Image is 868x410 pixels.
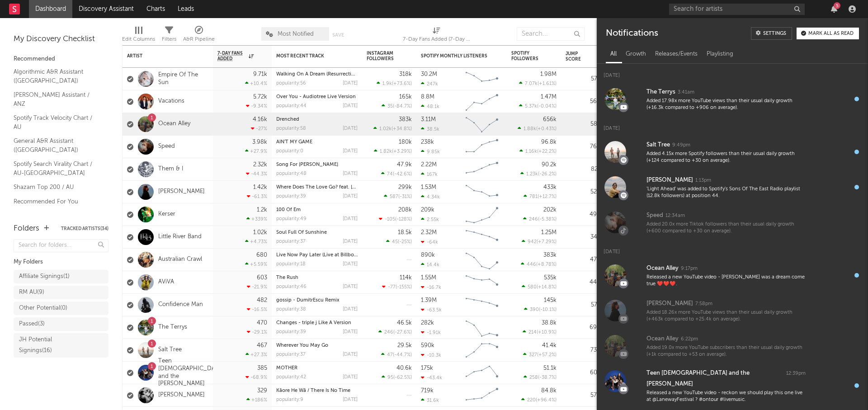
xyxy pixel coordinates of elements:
span: 446 [527,262,536,267]
span: 587 [390,194,398,199]
div: 247k [421,81,438,87]
div: 76.0 [566,141,602,152]
a: Vacations [158,98,184,105]
div: 46.5k [397,320,412,326]
div: 8.8M [421,94,434,100]
div: 5 [834,2,840,9]
div: popularity: 49 [276,217,307,221]
div: 3.98k [252,139,267,145]
div: 7-Day Fans Added (7-Day Fans Added) [403,34,471,45]
svg: Chart title [462,271,502,294]
a: The Rush [276,275,298,280]
div: 1.55M [421,275,436,281]
span: 74 [387,172,393,177]
div: Song For Sarah [276,162,358,167]
a: Australian Crawl [158,256,202,264]
div: 1.39M [421,297,437,303]
div: 2.22M [421,162,437,168]
div: Jump Score [566,51,588,62]
div: 209k [421,207,434,213]
div: Ocean Alley [646,263,679,274]
div: 145k [544,297,557,303]
div: ( ) [382,284,412,290]
div: 96.8k [541,139,557,145]
div: 2.32k [253,162,267,168]
div: ( ) [524,193,557,199]
div: Mark all as read [808,31,854,36]
div: -61.3 % [247,193,267,199]
div: ( ) [379,216,412,222]
a: JH Potential Signings(16) [14,333,108,358]
input: Search for folders... [14,239,108,252]
div: ( ) [520,171,557,177]
div: Added 4.15x more Spotify followers than their usual daily growth (+124 compared to +30 on average). [646,151,806,165]
div: 'Light Ahead' was added to Spotify's Sons Of The East Radio playlist (12.8k followers) at positio... [646,186,806,200]
span: +73.6 % [393,81,410,86]
div: Instagram Followers [367,51,398,61]
div: Spotify Monthly Listeners [421,53,489,59]
div: 1.53M [421,184,436,190]
div: Where Does The Love Go? feat. Caztro [276,185,358,190]
div: +4.73 % [245,239,267,245]
div: 535k [544,275,557,281]
a: Ocean Alley [158,120,190,128]
span: 580 [528,285,537,290]
svg: Chart title [462,181,502,203]
a: Ocean Alley9:17pmReleased a new YouTube video - [PERSON_NAME] was a dream come true ❤️❤️❤️. [597,258,868,293]
div: 34.5 [566,232,602,243]
span: -31 % [400,194,410,199]
div: My Folders [14,257,108,268]
div: Added 20.0x more Tiktok followers than their usual daily growth (+600 compared to +30 on average). [646,221,806,235]
div: [DATE] [597,117,868,134]
div: -21.9 % [247,284,267,290]
div: 482 [257,297,267,303]
div: 2.32M [421,230,437,236]
a: [PERSON_NAME]1:13pm'Light Ahead' was added to Spotify's Sons Of The East Radio playlist (12.8k fo... [597,170,868,205]
div: 5.72k [253,94,267,100]
a: Recommended For You [14,197,99,207]
span: 1.88k [524,127,536,132]
div: +5.59 % [245,261,267,267]
div: gossip - DumitrEscu Remix [276,298,358,303]
div: Ocean Alley [646,334,679,344]
a: Soul Full Of Sunshine [276,230,327,235]
button: Save [332,33,344,38]
div: 7:58pm [695,301,712,307]
div: -16.5 % [247,306,267,312]
a: Salt Tree [158,346,182,354]
div: -64k [421,239,438,245]
div: 470 [257,320,267,326]
div: 14.4k [421,262,439,268]
span: -26.2 % [539,172,555,177]
span: +8.78 % [538,262,555,267]
button: 5 [831,5,837,13]
a: Them & I [158,165,184,173]
div: 1.2k [257,207,267,213]
span: 35 [387,104,393,109]
div: 12:34am [665,212,685,219]
div: Salt Tree [646,140,670,151]
div: [DATE] [343,104,358,108]
div: popularity: 58 [276,126,306,131]
div: 49.9 [566,209,602,220]
div: RM AU ( 9 ) [19,287,44,298]
div: [DATE] [597,64,868,81]
div: AIN'T MY GAME [276,140,358,145]
svg: Chart title [462,113,502,136]
a: [PERSON_NAME] Assistant / ANZ [14,90,99,108]
div: My Discovery Checklist [14,34,108,45]
div: popularity: 44 [276,104,307,108]
div: +10.4 % [245,80,267,86]
div: popularity: 0 [276,149,303,154]
div: All [606,47,621,62]
div: Edit Columns [122,34,155,45]
div: [DATE] [343,284,358,289]
div: 114k [400,275,412,281]
a: Little River Band [158,233,202,241]
div: Filters [162,23,176,49]
a: Live Now Pay Later (Live at Billboard 1981) [276,253,375,258]
svg: Chart title [462,294,502,316]
div: Settings [763,31,786,36]
span: 1.16k [525,149,537,154]
div: ( ) [523,216,557,222]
